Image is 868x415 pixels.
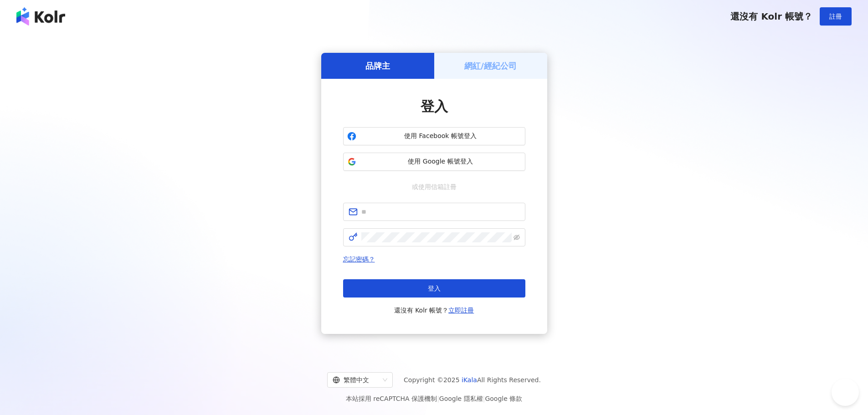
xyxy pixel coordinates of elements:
[829,13,842,20] span: 註冊
[464,60,517,72] h5: 網紅/經紀公司
[333,373,379,387] div: 繁體中文
[406,182,463,192] span: 或使用信箱註冊
[343,127,525,145] button: 使用 Facebook 帳號登入
[360,132,521,141] span: 使用 Facebook 帳號登入
[462,376,477,384] a: iKala
[343,279,525,297] button: 登入
[448,307,474,314] a: 立即註冊
[421,98,448,114] span: 登入
[483,395,485,402] span: |
[346,393,522,404] span: 本站採用 reCAPTCHA 保護機制
[394,305,474,316] span: 還沒有 Kolr 帳號？
[820,7,852,26] button: 註冊
[832,379,859,406] iframe: Help Scout Beacon - Open
[437,395,439,402] span: |
[16,7,65,26] img: logo
[428,285,441,292] span: 登入
[404,374,541,385] span: Copyright © 2025 All Rights Reserved.
[343,256,375,263] a: 忘記密碼？
[365,60,390,72] h5: 品牌主
[360,157,521,166] span: 使用 Google 帳號登入
[343,153,525,171] button: 使用 Google 帳號登入
[485,395,522,402] a: Google 條款
[514,234,520,241] span: eye-invisible
[730,11,812,22] span: 還沒有 Kolr 帳號？
[439,395,483,402] a: Google 隱私權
